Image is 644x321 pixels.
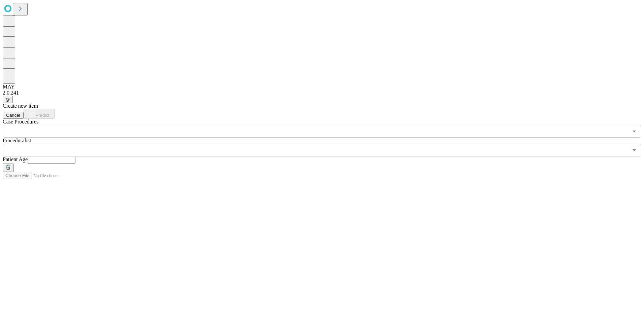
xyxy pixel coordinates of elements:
span: @ [5,97,10,102]
span: Cancel [6,113,20,118]
button: @ [3,96,13,103]
button: Predict [24,109,55,119]
button: Open [630,145,639,155]
span: Scheduled Procedure [3,119,38,124]
button: Open [630,127,639,136]
div: 2.0.241 [3,90,641,96]
span: Predict [35,113,49,118]
span: Proceduralist [3,138,31,143]
span: Patient Age [3,156,28,162]
div: MAY [3,84,641,90]
span: Create new item [3,103,38,109]
button: Cancel [3,112,24,119]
